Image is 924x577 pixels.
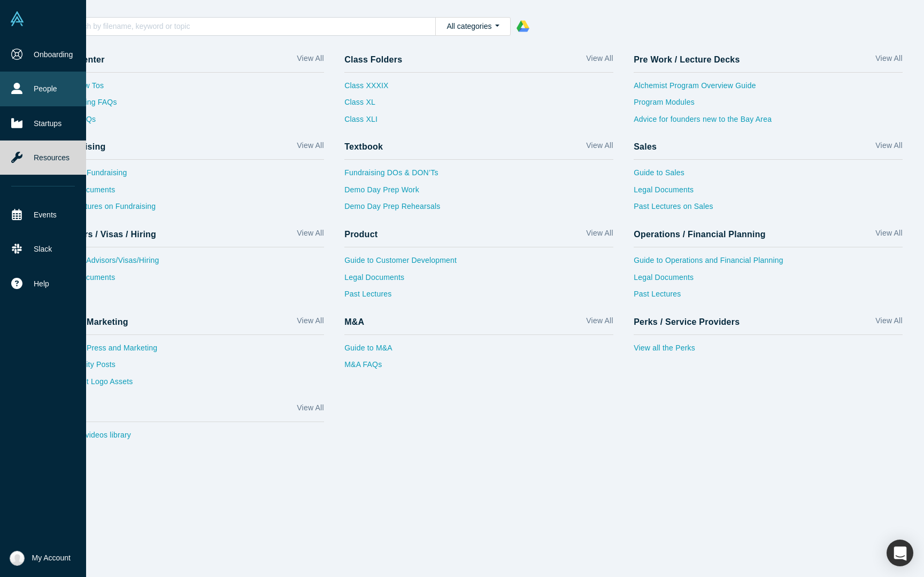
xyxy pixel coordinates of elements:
[586,315,613,331] a: View All
[55,342,324,360] a: Guide to Press and Marketing
[55,317,128,327] h4: Press / Marketing
[634,317,740,327] h4: Perks / Service Providers
[55,430,324,447] a: Visit our videos library
[32,552,71,564] span: My Account
[344,359,613,376] a: M&A FAQs
[55,80,324,97] a: Vault How Tos
[344,272,613,289] a: Legal Documents
[875,315,902,331] a: View All
[55,97,324,114] a: Fundraising FAQs
[344,54,402,65] h4: Class Folders
[435,17,511,36] button: All categories
[875,140,902,155] a: View All
[875,228,902,243] a: View All
[55,359,324,376] a: Community Posts
[344,317,364,327] h4: M&A
[634,229,766,239] h4: Operations / Financial Planning
[634,288,903,306] a: Past Lectures
[344,342,613,360] a: Guide to M&A
[634,54,740,65] h4: Pre Work / Lecture Decks
[344,142,383,152] h4: Textbook
[10,11,25,26] img: Alchemist Vault Logo
[55,229,156,239] h4: Advisors / Visas / Hiring
[55,167,324,184] a: Guide to Fundraising
[634,97,903,114] a: Program Modules
[586,140,613,155] a: View All
[66,19,436,33] input: Search by filename, keyword or topic
[634,342,903,360] a: View all the Perks
[634,184,903,201] a: Legal Documents
[55,184,324,201] a: Legal Documents
[34,278,49,290] span: Help
[344,229,378,239] h4: Product
[55,255,324,272] a: Guide to Advisors/Visas/Hiring
[55,201,324,218] a: Past Lectures on Fundraising
[55,376,324,393] a: Alchemist Logo Assets
[10,551,71,566] button: My Account
[634,167,903,184] a: Guide to Sales
[297,228,324,243] a: View All
[344,184,613,201] a: Demo Day Prep Work
[344,201,613,218] a: Demo Day Prep Rehearsals
[297,402,324,418] a: View All
[344,97,388,114] a: Class XL
[634,142,657,152] h4: Sales
[634,201,903,218] a: Past Lectures on Sales
[297,315,324,331] a: View All
[586,53,613,68] a: View All
[344,114,388,131] a: Class XLI
[634,272,903,289] a: Legal Documents
[55,272,324,289] a: Legal Documents
[344,80,388,97] a: Class XXXIX
[344,255,613,272] a: Guide to Customer Development
[297,53,324,68] a: View All
[55,114,324,131] a: Sales FAQs
[875,53,902,68] a: View All
[297,140,324,155] a: View All
[344,288,613,306] a: Past Lectures
[634,114,903,131] a: Advice for founders new to the Bay Area
[634,80,903,97] a: Alchemist Program Overview Guide
[634,255,903,272] a: Guide to Operations and Financial Planning
[344,167,613,184] a: Fundraising DOs & DON’Ts
[10,551,25,566] img: Taylor Cordoba's Account
[586,228,613,243] a: View All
